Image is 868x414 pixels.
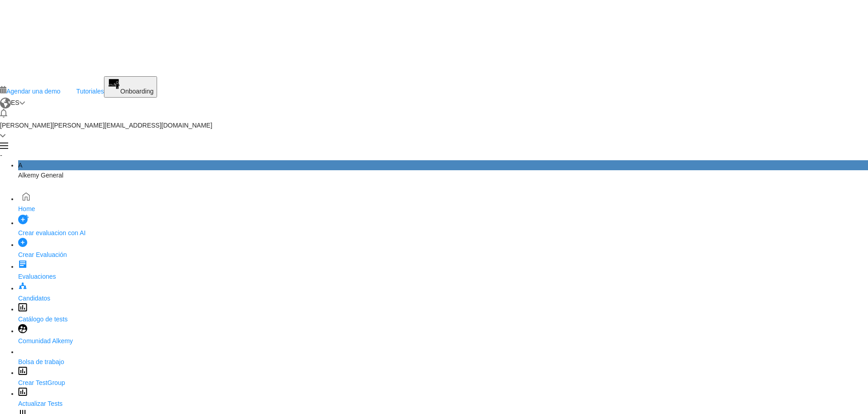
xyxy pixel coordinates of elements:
[18,172,64,179] span: Alkemy General
[60,88,104,95] a: Tutoriales
[20,101,25,105] img: arrow
[52,122,212,129] span: [PERSON_NAME][EMAIL_ADDRESS][DOMAIN_NAME]
[18,337,73,345] span: Comunidad Alkemy
[76,88,104,95] span: Tutoriales
[18,379,65,386] span: Crear TestGroup
[18,162,22,169] span: A
[104,76,157,98] button: Onboarding
[18,205,35,212] span: Home
[120,88,153,95] span: Onboarding
[18,229,86,237] span: Crear evaluacion con AI
[18,295,50,302] span: Candidatos
[6,88,60,95] span: Agendar una demo
[18,273,56,280] span: Evaluaciones
[18,315,68,323] span: Catálogo de tests
[11,99,20,106] span: ES
[18,251,67,258] span: Crear Evaluación
[18,400,63,407] span: Actualizar Tests
[18,358,64,365] span: Bolsa de trabajo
